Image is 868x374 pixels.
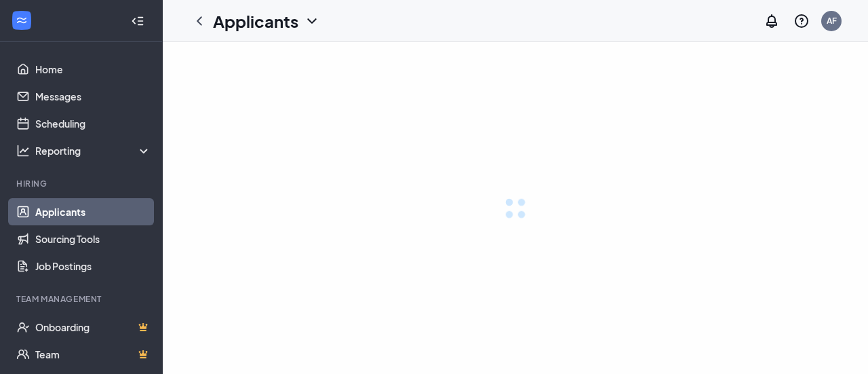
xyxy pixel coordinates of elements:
[35,198,151,225] a: Applicants
[35,110,151,137] a: Scheduling
[15,14,28,27] svg: WorkstreamLogo
[35,225,151,253] a: Sourcing Tools
[35,56,151,83] a: Home
[16,178,149,189] div: Hiring
[35,83,151,110] a: Messages
[793,13,810,29] svg: QuestionInfo
[827,15,837,26] div: AF
[304,13,320,29] svg: ChevronDown
[35,314,151,341] a: OnboardingCrown
[213,10,298,33] h1: Applicants
[131,14,144,28] svg: Collapse
[16,293,149,305] div: Team Management
[764,13,780,29] svg: Notifications
[35,341,151,368] a: TeamCrown
[35,253,151,280] a: Job Postings
[16,144,30,157] svg: Analysis
[35,144,152,157] div: Reporting
[191,13,208,29] svg: ChevronLeft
